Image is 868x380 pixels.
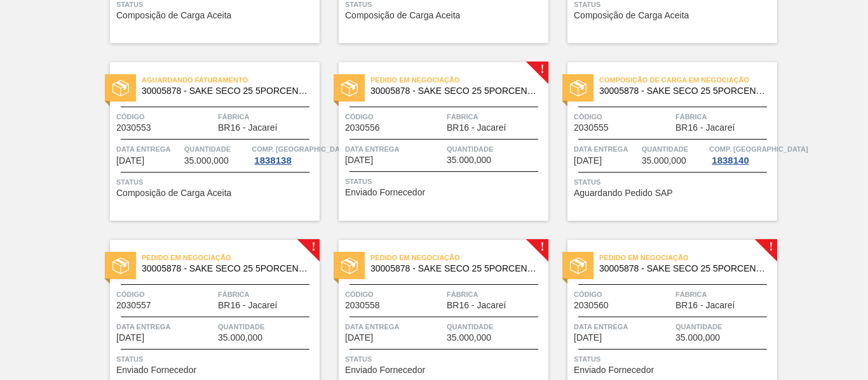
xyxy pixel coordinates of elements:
img: status [341,258,358,274]
span: Data entrega [345,320,444,333]
span: Composição de Carga Aceita [574,11,689,20]
span: Enviado Fornecedor [345,365,425,375]
span: 2030553 [116,123,151,133]
span: Status [574,353,774,365]
span: Aguardando Faturamento [142,74,320,86]
span: Status [574,176,774,188]
span: Fábrica [675,288,774,301]
span: 35.000,000 [447,333,491,343]
span: Código [345,110,444,123]
span: Data entrega [574,143,639,155]
span: BR16 - Jacareí [218,123,277,133]
span: 30005878 - SAKE SECO 25 5PORCENTO [599,264,767,273]
span: 25/09/2025 [116,333,144,343]
img: status [341,80,358,96]
span: Data entrega [116,143,181,155]
span: 2030557 [116,301,151,310]
span: 25/09/2025 [345,333,373,343]
span: Comp. Carga [709,143,808,155]
span: 30005878 - SAKE SECO 25 5PORCENTO [142,264,309,273]
span: 30005878 - SAKE SECO 25 5PORCENTO [370,86,538,96]
span: 30005878 - SAKE SECO 25 5PORCENTO [599,86,767,96]
span: Quantidade [642,143,707,155]
span: 2030555 [574,123,609,133]
a: statusAguardando Faturamento30005878 - SAKE SECO 25 5PORCENTOCódigo2030553FábricaBR16 - JacareíDa... [91,62,320,221]
span: 35.000,000 [447,155,491,165]
span: BR16 - Jacareí [218,301,277,310]
span: Código [116,288,215,301]
span: Pedido em Negociação [370,251,548,264]
span: Fábrica [218,110,316,123]
span: 26/09/2025 [574,333,602,343]
span: BR16 - Jacareí [447,123,506,133]
span: Aguardando Pedido SAP [574,188,673,198]
a: statusComposição de Carga em Negociação30005878 - SAKE SECO 25 5PORCENTOCódigo2030555FábricaBR16 ... [548,62,777,221]
span: BR16 - Jacareí [675,123,735,133]
span: Código [116,110,215,123]
span: 30005878 - SAKE SECO 25 5PORCENTO [370,264,538,273]
span: 2030556 [345,123,380,133]
a: Comp. [GEOGRAPHIC_DATA]1838138 [252,143,316,166]
span: 23/09/2025 [116,156,144,166]
span: Enviado Fornecedor [345,188,425,197]
span: 35.000,000 [675,333,720,343]
span: Quantidade [447,143,545,155]
span: Status [345,353,545,365]
a: Comp. [GEOGRAPHIC_DATA]1838140 [709,143,774,166]
span: 35.000,000 [218,333,262,343]
span: Data entrega [345,143,444,155]
span: Composição de Carga Aceita [345,11,460,20]
span: Fábrica [675,110,774,123]
span: BR16 - Jacareí [447,301,506,310]
span: Comp. Carga [252,143,350,155]
span: 2030560 [574,301,609,310]
span: Data entrega [574,320,672,333]
span: Pedido em Negociação [142,251,320,264]
span: 24/09/2025 [574,156,602,166]
span: Fábrica [218,288,316,301]
span: Fábrica [447,110,545,123]
div: 1838140 [709,155,751,166]
span: Quantidade [447,320,545,333]
span: Status [116,176,316,188]
img: status [570,80,587,96]
span: Enviado Fornecedor [574,365,654,375]
span: Fábrica [447,288,545,301]
span: 2030558 [345,301,380,310]
img: status [570,258,587,274]
img: status [112,80,129,96]
span: Código [345,288,444,301]
span: 30005878 - SAKE SECO 25 5PORCENTO [142,86,309,96]
span: Pedido em Negociação [370,74,548,86]
span: Status [345,175,545,188]
span: Data entrega [116,320,215,333]
span: 35.000,000 [642,156,686,166]
span: Pedido em Negociação [599,251,777,264]
span: BR16 - Jacareí [675,301,735,310]
span: 35.000,000 [184,156,229,166]
span: Código [574,288,672,301]
span: Composição de Carga em Negociação [599,74,777,86]
span: Quantidade [675,320,774,333]
span: Quantidade [184,143,249,155]
img: status [112,258,129,274]
span: Quantidade [218,320,316,333]
span: Código [574,110,672,123]
span: Composição de Carga Aceita [116,11,231,20]
a: !statusPedido em Negociação30005878 - SAKE SECO 25 5PORCENTOCódigo2030556FábricaBR16 - JacareíDat... [320,62,548,221]
span: Status [116,353,316,365]
span: Enviado Fornecedor [116,365,196,375]
div: 1838138 [252,155,294,166]
span: Composição de Carga Aceita [116,188,231,198]
span: 24/09/2025 [345,155,373,165]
